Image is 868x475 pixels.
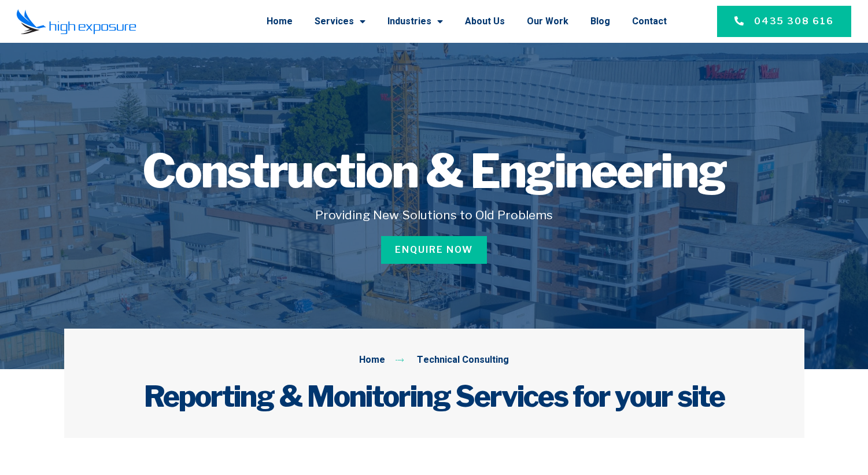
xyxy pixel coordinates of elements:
[387,6,443,36] a: Industries
[717,6,851,37] a: 0435 308 616
[632,6,667,36] a: Contact
[267,6,293,36] a: Home
[359,353,385,368] span: Home
[590,6,610,36] a: Blog
[381,236,487,264] a: Enquire Now
[150,6,667,36] nav: Menu
[88,206,780,224] h5: Providing New Solutions to Old Problems
[315,6,365,36] a: Services
[88,148,780,194] h1: Construction & Engineering
[527,6,568,36] a: Our Work
[465,6,505,36] a: About Us
[414,353,509,368] span: Technical Consulting
[16,9,136,35] img: Final-Logo copy
[754,14,834,28] span: 0435 308 616
[395,243,473,257] span: Enquire Now
[88,379,780,414] h2: Reporting & Monitoring Services for your site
